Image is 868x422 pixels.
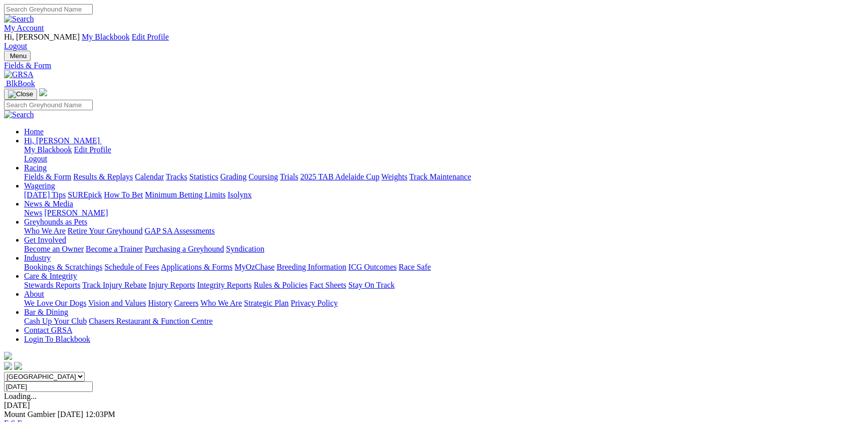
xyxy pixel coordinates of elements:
a: Minimum Betting Limits [145,190,226,199]
div: Bar & Dining [24,317,864,326]
a: Fields & Form [24,172,71,181]
a: Schedule of Fees [104,263,159,271]
a: Home [24,127,44,136]
a: Results & Replays [73,172,133,181]
a: Fields & Form [4,61,864,70]
a: Strategic Plan [244,299,289,307]
img: facebook.svg [4,362,12,370]
a: Coursing [249,172,278,181]
a: Calendar [135,172,164,181]
a: Stewards Reports [24,281,80,289]
a: Careers [174,299,198,307]
a: Logout [4,42,27,50]
a: My Blackbook [82,33,130,41]
img: Search [4,15,34,24]
a: Hi, [PERSON_NAME] [24,136,102,145]
a: News & Media [24,199,73,208]
a: Become a Trainer [86,245,143,253]
a: Injury Reports [148,281,195,289]
div: Greyhounds as Pets [24,227,864,236]
img: logo-grsa-white.png [4,352,12,360]
a: Race Safe [398,263,430,271]
img: GRSA [4,70,34,79]
a: Greyhounds as Pets [24,218,87,226]
a: Isolynx [228,190,252,199]
div: My Account [4,33,864,51]
button: Toggle navigation [4,89,37,100]
span: 12:03PM [85,410,115,418]
a: Purchasing a Greyhound [145,245,224,253]
a: Edit Profile [74,145,111,154]
a: ICG Outcomes [348,263,396,271]
a: Grading [221,172,247,181]
a: Industry [24,254,51,262]
a: Cash Up Your Club [24,317,87,325]
a: About [24,290,44,298]
div: News & Media [24,208,864,218]
img: Close [8,90,33,98]
a: Track Maintenance [409,172,471,181]
span: [DATE] [58,410,84,418]
a: Become an Owner [24,245,84,253]
a: Privacy Policy [291,299,338,307]
a: News [24,208,42,217]
a: Statistics [189,172,219,181]
a: Chasers Restaurant & Function Centre [89,317,212,325]
a: Contact GRSA [24,326,72,334]
input: Select date [4,381,93,392]
a: Edit Profile [132,33,169,41]
a: Stay On Track [348,281,394,289]
a: Retire Your Greyhound [68,227,143,235]
a: My Blackbook [24,145,72,154]
a: Tracks [166,172,187,181]
a: Fact Sheets [310,281,346,289]
input: Search [4,100,93,110]
a: Vision and Values [88,299,146,307]
a: Rules & Policies [254,281,308,289]
img: Search [4,110,34,119]
a: Who We Are [24,227,66,235]
a: My Account [4,24,44,32]
a: MyOzChase [235,263,275,271]
input: Search [4,4,93,15]
a: Get Involved [24,236,66,244]
a: Breeding Information [277,263,346,271]
a: Bar & Dining [24,308,68,316]
a: Care & Integrity [24,272,77,280]
a: Logout [24,154,47,163]
div: Care & Integrity [24,281,864,290]
span: Hi, [PERSON_NAME] [4,33,80,41]
a: BlkBook [4,79,35,88]
img: logo-grsa-white.png [39,88,47,96]
span: Menu [10,52,27,60]
img: twitter.svg [14,362,22,370]
a: SUREpick [68,190,102,199]
a: Wagering [24,181,55,190]
a: Syndication [226,245,264,253]
div: About [24,299,864,308]
a: [DATE] Tips [24,190,66,199]
a: GAP SA Assessments [145,227,215,235]
a: Login To Blackbook [24,335,90,343]
a: How To Bet [104,190,143,199]
a: Applications & Forms [161,263,233,271]
span: Loading... [4,392,37,400]
div: Wagering [24,190,864,199]
a: Weights [381,172,407,181]
span: Mount Gambier [4,410,56,418]
a: We Love Our Dogs [24,299,86,307]
a: Trials [280,172,298,181]
a: Track Injury Rebate [82,281,146,289]
a: Integrity Reports [197,281,252,289]
button: Toggle navigation [4,51,31,61]
span: BlkBook [6,79,35,88]
div: Get Involved [24,245,864,254]
a: Who We Are [200,299,242,307]
div: Racing [24,172,864,181]
a: Bookings & Scratchings [24,263,102,271]
a: 2025 TAB Adelaide Cup [300,172,379,181]
div: [DATE] [4,401,864,410]
a: Racing [24,163,47,172]
span: Hi, [PERSON_NAME] [24,136,100,145]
